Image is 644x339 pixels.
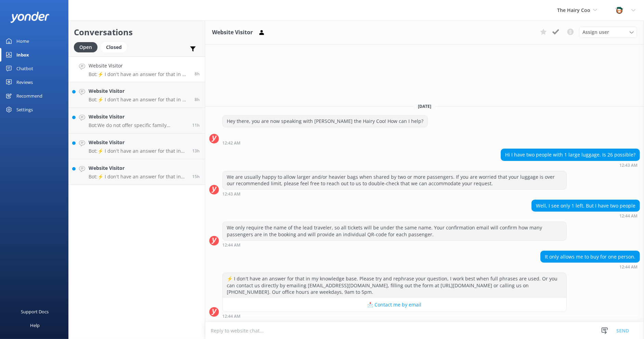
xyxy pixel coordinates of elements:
[222,243,240,247] strong: 12:44 AM
[582,28,609,36] span: Assign user
[16,62,33,75] div: Chatbot
[89,139,187,146] h4: Website Visitor
[89,164,187,172] h4: Website Visitor
[192,148,200,154] span: Sep 23 2025 07:51pm (UTC +01:00) Europe/Dublin
[30,318,40,332] div: Help
[195,71,200,77] span: Sep 24 2025 12:44am (UTC +01:00) Europe/Dublin
[501,149,640,161] div: Hi I have two people with 1 large luggage. Is 26 possible?
[89,97,189,103] p: Bot: ⚡ I don't have an answer for that in my knowledge base. Please try and rephrase your questio...
[223,273,566,298] div: ⚡ I don't have an answer for that in my knowledge base. Please try and rephrase your question, I ...
[16,89,42,103] div: Recommend
[16,103,33,116] div: Settings
[579,27,637,38] div: Assign User
[16,48,29,62] div: Inbox
[222,141,240,145] strong: 12:42 AM
[16,75,33,89] div: Reviews
[89,174,187,180] p: Bot: ⚡ I don't have an answer for that in my knowledge base. Please try and rephrase your questio...
[69,56,205,82] a: Website VisitorBot:⚡ I don't have an answer for that in my knowledge base. Please try and rephras...
[222,314,567,318] div: Sep 24 2025 12:44am (UTC +01:00) Europe/Dublin
[16,34,29,48] div: Home
[69,82,205,108] a: Website VisitorBot:⚡ I don't have an answer for that in my knowledge base. Please try and rephras...
[10,12,50,23] img: yonder-white-logo.png
[532,200,640,212] div: Well, I see only 1 left. But I have two people
[101,43,130,51] a: Closed
[223,115,428,127] div: Hey there, you are now speaking with [PERSON_NAME] the Hairy Coo! How can I help?
[614,5,625,15] img: 457-1738239164.png
[619,214,638,218] strong: 12:44 AM
[101,42,127,52] div: Closed
[540,264,640,269] div: Sep 24 2025 12:44am (UTC +01:00) Europe/Dublin
[74,42,97,52] div: Open
[531,213,640,218] div: Sep 24 2025 12:44am (UTC +01:00) Europe/Dublin
[619,265,638,269] strong: 12:44 AM
[557,7,590,13] span: The Hairy Coo
[223,222,566,240] div: We only require the name of the lead traveler, so all tickets will be under the same name. Your c...
[69,108,205,134] a: Website VisitorBot:We do not offer specific family discounts. However, if you're booking a 1-day ...
[222,192,240,196] strong: 12:43 AM
[89,62,189,70] h4: Website Visitor
[619,163,638,167] strong: 12:43 AM
[21,305,49,318] div: Support Docs
[223,298,566,312] button: 📩 Contact me by email
[89,148,187,154] p: Bot: ⚡ I don't have an answer for that in my knowledge base. Please try and rephrase your questio...
[89,113,187,121] h4: Website Visitor
[69,159,205,185] a: Website VisitorBot:⚡ I don't have an answer for that in my knowledge base. Please try and rephras...
[74,43,101,51] a: Open
[69,134,205,159] a: Website VisitorBot:⚡ I don't have an answer for that in my knowledge base. Please try and rephras...
[223,171,566,189] div: We are usually happy to allow larger and/or heavier bags when shared by two or more passengers. I...
[222,314,240,318] strong: 12:44 AM
[74,26,200,39] h2: Conversations
[89,87,189,95] h4: Website Visitor
[192,122,200,128] span: Sep 23 2025 09:34pm (UTC +01:00) Europe/Dublin
[192,174,200,179] span: Sep 23 2025 05:50pm (UTC +01:00) Europe/Dublin
[222,242,567,247] div: Sep 24 2025 12:44am (UTC +01:00) Europe/Dublin
[541,251,640,263] div: It only allows me to buy for one person.
[222,140,428,145] div: Sep 24 2025 12:42am (UTC +01:00) Europe/Dublin
[501,163,640,167] div: Sep 24 2025 12:43am (UTC +01:00) Europe/Dublin
[414,103,435,109] span: [DATE]
[212,28,253,37] h3: Website Visitor
[89,71,189,77] p: Bot: ⚡ I don't have an answer for that in my knowledge base. Please try and rephrase your questio...
[195,97,200,102] span: Sep 24 2025 12:14am (UTC +01:00) Europe/Dublin
[89,122,187,128] p: Bot: We do not offer specific family discounts. However, if you're booking a 1-day tour, you can ...
[222,191,567,196] div: Sep 24 2025 12:43am (UTC +01:00) Europe/Dublin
